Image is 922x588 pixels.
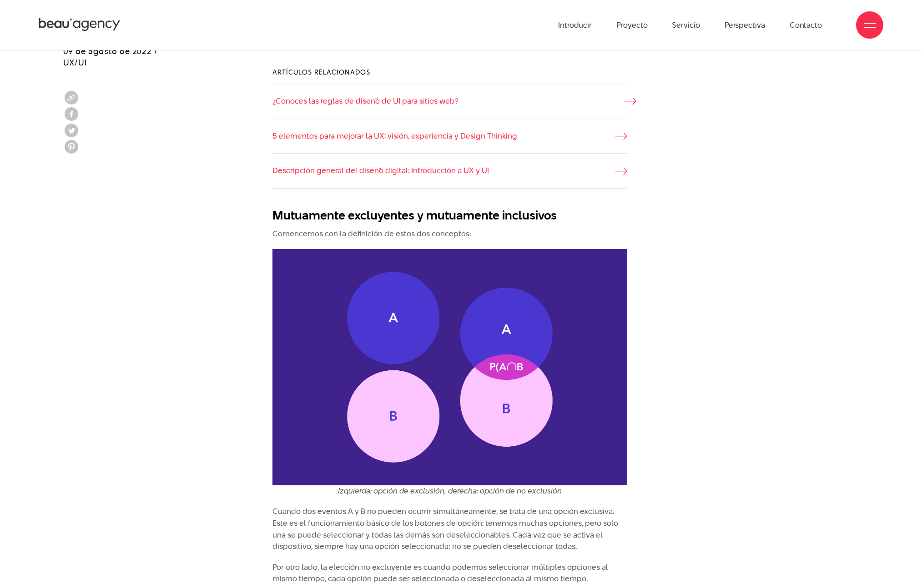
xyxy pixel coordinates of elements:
[672,20,700,30] font: Servicio
[272,249,627,485] img: Tipos de conmutadores en el diseño de UI
[272,228,471,239] font: Comencemos con la definición de estos dos conceptos:
[338,485,562,496] font: Izquierda: opción de exclusión, derecha: opción de no exclusión
[272,165,489,176] font: Descripción general del diseño digital: Introducción a UX y UI
[272,130,517,141] font: 5 elementos para mejorar la UX: visión, experiencia y Design Thinking
[272,165,627,177] a: Descripción general del diseño digital: Introducción a UX y UI
[725,20,765,30] font: Perspectiva
[63,45,158,57] font: 09 de agosto de 2022 /
[616,20,647,30] font: Proyecto
[272,562,608,584] font: Por otro lado, la elección no excluyente es cuando podemos seleccionar múltiples opciones al mism...
[790,20,822,30] font: Contacto
[272,67,370,77] font: Artículos relacionados
[272,130,627,142] a: 5 elementos para mejorar la UX: visión, experiencia y Design Thinking
[272,506,618,552] font: Cuando dos eventos A y B no pueden ocurrir simultáneamente, se trata de una opción exclusiva. Est...
[272,95,458,106] font: ¿Conoces las reglas de diseño de UI para sitios web?
[63,57,87,68] font: UX/UI
[558,20,592,30] font: Introducir
[272,207,557,224] font: Mutuamente excluyentes y mutuamente inclusivos
[272,95,627,107] a: ¿Conoces las reglas de diseño de UI para sitios web?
